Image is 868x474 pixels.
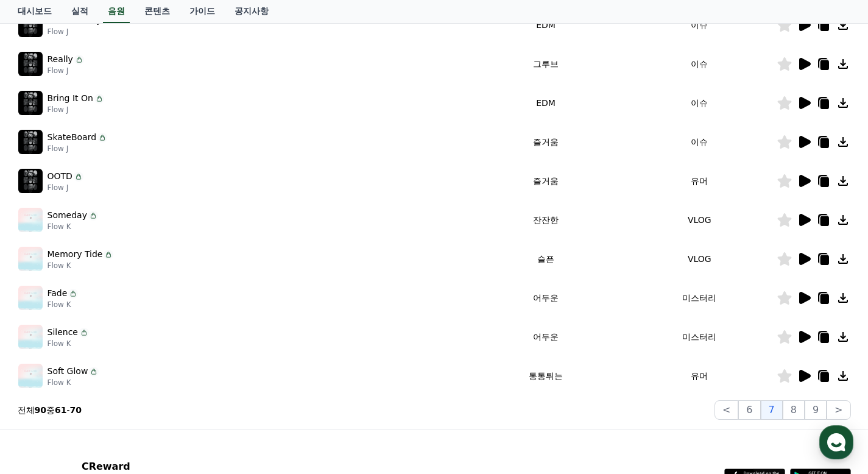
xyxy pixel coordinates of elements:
[18,91,43,115] img: music
[469,200,623,239] td: 잔잔한
[48,222,98,232] p: Flow K
[48,287,68,300] p: Fade
[55,405,66,415] strong: 61
[18,247,43,271] img: music
[18,130,43,154] img: music
[469,278,623,317] td: 어두운
[82,459,230,474] p: CReward
[469,161,623,200] td: 즐거움
[48,365,88,378] p: Soft Glow
[48,378,99,387] p: Flow K
[4,373,80,403] a: 홈
[157,373,234,403] a: 설정
[18,325,43,349] img: music
[623,356,776,395] td: 유머
[48,209,87,222] p: Someday
[48,326,78,339] p: Silence
[48,261,114,271] p: Flow K
[469,356,623,395] td: 통통튀는
[738,400,760,420] button: 6
[18,52,43,76] img: music
[48,170,72,183] p: OOTD
[48,105,104,115] p: Flow J
[623,317,776,356] td: 미스터리
[18,169,43,193] img: music
[783,400,805,420] button: 8
[18,208,43,232] img: music
[623,200,776,239] td: VLOG
[623,44,776,83] td: 이슈
[48,53,73,66] p: Really
[18,13,43,37] img: music
[469,5,623,44] td: EDM
[623,239,776,278] td: VLOG
[48,27,121,37] p: Flow J
[623,278,776,317] td: 미스터리
[38,391,46,401] span: 홈
[623,161,776,200] td: 유머
[827,400,850,420] button: >
[18,364,43,388] img: music
[80,373,157,403] a: 대화
[761,400,783,420] button: 7
[48,92,93,105] p: Bring It On
[623,83,776,122] td: 이슈
[805,400,827,420] button: 9
[188,391,203,401] span: 설정
[623,122,776,161] td: 이슈
[48,248,103,261] p: Memory Tide
[35,405,46,415] strong: 90
[469,239,623,278] td: 슬픈
[48,131,97,144] p: SkateBoard
[48,339,89,348] p: Flow K
[18,286,43,310] img: music
[623,5,776,44] td: 이슈
[469,317,623,356] td: 어두운
[715,400,738,420] button: <
[48,183,83,193] p: Flow J
[48,300,79,310] p: Flow K
[48,144,108,154] p: Flow J
[48,66,84,76] p: Flow J
[111,392,126,401] span: 대화
[469,44,623,83] td: 그루브
[469,83,623,122] td: EDM
[469,122,623,161] td: 즐거움
[18,404,82,416] p: 전체 중 -
[70,405,82,415] strong: 70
